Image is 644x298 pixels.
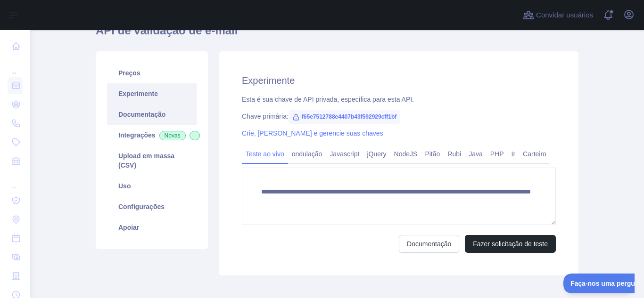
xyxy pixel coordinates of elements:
font: Chave primária: [242,113,289,120]
font: Javascript [330,150,359,158]
font: API de validação de e-mail [96,24,238,37]
font: f65e7512788e4407b43f592929cff1bf [302,113,397,120]
font: Teste ao vivo [246,150,284,158]
font: Upload em massa (CSV) [118,152,174,169]
font: ... [11,183,16,190]
font: Faça-nos uma pergunta [7,6,82,14]
font: Esta é sua chave de API privada, específica para esta API. [242,96,414,103]
font: NodeJS [394,150,418,158]
a: Documentação [399,235,459,253]
font: Apoiar [118,224,139,231]
font: Rubi [447,150,461,158]
a: Apoiar [107,217,197,238]
font: Ir [512,150,516,158]
font: Integrações [118,131,156,139]
a: Crie, [PERSON_NAME] e gerencie suas chaves [242,129,383,137]
a: Upload em massa (CSV) [107,145,197,176]
font: Carteiro [523,150,546,158]
a: Documentação [107,104,197,125]
font: Preços [118,69,140,77]
font: Novas [165,132,181,139]
a: Preços [107,63,197,83]
a: Uso [107,176,197,196]
font: Configurações [118,203,165,210]
font: jQuery [367,150,386,158]
font: Java [469,150,483,158]
font: ... [11,68,16,75]
font: Convidar usuários [536,11,593,19]
font: Fazer solicitação de teste [473,240,548,248]
font: Experimente [242,75,295,86]
button: Convidar usuários [521,8,595,23]
iframe: Alternar suporte ao cliente [563,274,635,293]
font: Uso [118,182,131,190]
a: Experimente [107,83,197,104]
font: Experimente [118,90,158,97]
button: Fazer solicitação de teste [465,235,556,253]
font: Documentação [118,111,165,118]
font: ondulação [292,150,322,158]
font: Documentação [407,240,451,248]
a: IntegraçõesNovas [107,125,197,145]
a: Configurações [107,196,197,217]
font: PHP [490,150,504,158]
font: Pitão [425,150,440,158]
